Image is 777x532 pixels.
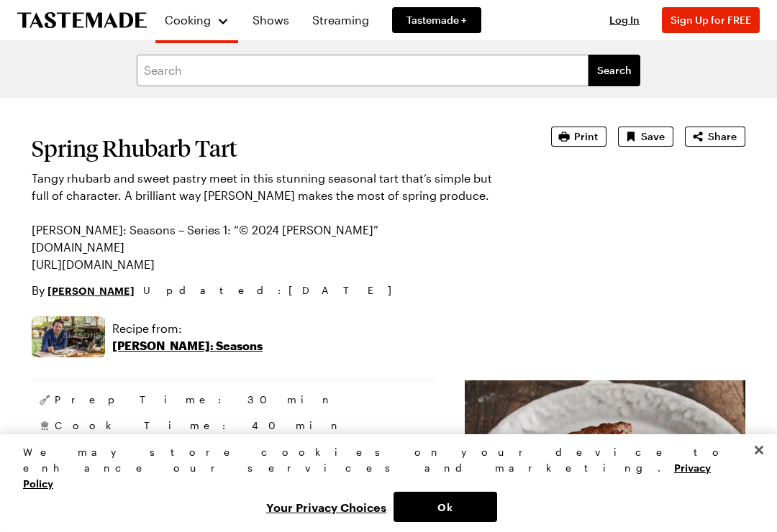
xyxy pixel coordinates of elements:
span: Search [597,63,632,78]
span: Print [574,129,598,144]
a: Recipe from:[PERSON_NAME]: Seasons [112,320,263,354]
div: Privacy [23,444,742,522]
a: [PERSON_NAME] [47,283,135,298]
button: Share [685,127,745,147]
button: Close [743,434,775,466]
a: To Tastemade Home Page [17,12,147,29]
span: Sign Up for FREE [671,14,751,26]
button: filters [589,55,640,86]
button: Ok [394,492,497,522]
span: Cooking [165,13,211,27]
button: Your Privacy Choices [259,492,394,522]
div: We may store cookies on your device to enhance our services and marketing. [23,444,742,492]
p: Recipe from: [112,320,263,337]
span: Share [708,129,737,144]
p: Tangy rhubarb and sweet pastry meet in this stunning seasonal tart that’s simple but full of char... [32,170,511,273]
a: Tastemade + [392,7,481,33]
p: [PERSON_NAME]: Seasons [112,337,263,354]
button: Sign Up for FREE [662,7,760,33]
button: Log In [596,13,653,27]
button: Save recipe [618,127,673,147]
button: Print [551,127,606,147]
span: Log In [609,14,640,26]
span: Save [641,129,665,144]
span: Prep Time: 30 min [55,393,334,407]
p: By [32,282,135,299]
button: Cooking [164,6,230,35]
span: Cook Time: 40 min [55,418,342,433]
span: Tastemade + [406,13,467,27]
span: Updated : [DATE] [143,283,406,298]
h1: Spring Rhubarb Tart [32,135,511,161]
img: Show where recipe is used [32,316,105,357]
